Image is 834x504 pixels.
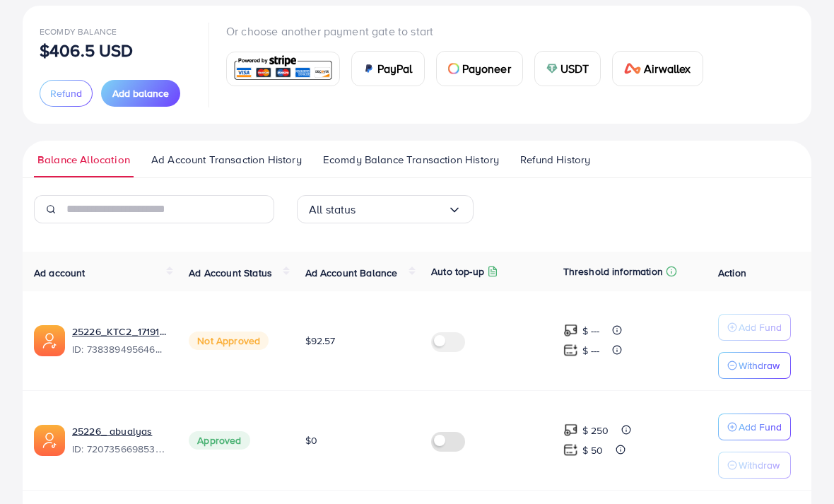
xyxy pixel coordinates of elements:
[739,457,780,474] p: Withdraw
[189,266,272,280] span: Ad Account Status
[431,263,484,280] p: Auto top-up
[718,266,746,280] span: Action
[718,452,791,479] button: Withdraw
[72,442,166,456] span: ID: 7207356698539851778
[612,51,703,86] a: cardAirwallex
[112,86,169,100] span: Add balance
[563,343,578,358] img: top-up amount
[644,60,691,77] span: Airwallex
[377,60,413,77] span: PayPal
[37,152,130,168] span: Balance Allocation
[151,152,302,168] span: Ad Account Transaction History
[739,357,780,374] p: Withdraw
[323,152,499,168] span: Ecomdy Balance Transaction History
[231,54,335,84] img: card
[40,42,134,59] p: $406.5 USD
[305,433,317,447] span: $0
[305,334,336,348] span: $92.57
[718,352,791,379] button: Withdraw
[563,323,578,338] img: top-up amount
[534,51,601,86] a: cardUSDT
[72,424,166,438] a: 25226_ abualyas
[739,418,782,435] p: Add Fund
[546,63,558,74] img: card
[462,60,511,77] span: Payoneer
[624,63,641,74] img: card
[50,86,82,100] span: Refund
[718,414,791,440] button: Add Fund
[72,324,166,357] div: <span class='underline'>25226_KTC2_1719197027716</span></br>7383894956466995201
[774,440,823,493] iframe: Chat
[739,319,782,336] p: Add Fund
[40,25,117,37] span: Ecomdy Balance
[34,425,65,456] img: ic-ads-acc.e4c84228.svg
[356,199,447,221] input: Search for option
[520,152,590,168] span: Refund History
[189,332,269,350] span: Not Approved
[563,423,578,438] img: top-up amount
[72,424,166,457] div: <span class='underline'>25226_ abualyas</span></br>7207356698539851778
[582,442,604,459] p: $ 50
[34,325,65,356] img: ic-ads-acc.e4c84228.svg
[718,314,791,341] button: Add Fund
[448,63,459,74] img: card
[563,263,663,280] p: Threshold information
[297,195,474,223] div: Search for option
[560,60,589,77] span: USDT
[101,80,180,107] button: Add balance
[582,342,600,359] p: $ ---
[305,266,398,280] span: Ad Account Balance
[351,51,425,86] a: cardPayPal
[582,422,609,439] p: $ 250
[363,63,375,74] img: card
[582,322,600,339] p: $ ---
[72,324,166,339] a: 25226_KTC2_1719197027716
[226,23,715,40] p: Or choose another payment gate to start
[436,51,523,86] a: cardPayoneer
[189,431,249,450] span: Approved
[226,52,340,86] a: card
[40,80,93,107] button: Refund
[563,443,578,457] img: top-up amount
[72,342,166,356] span: ID: 7383894956466995201
[34,266,86,280] span: Ad account
[309,199,356,221] span: All status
